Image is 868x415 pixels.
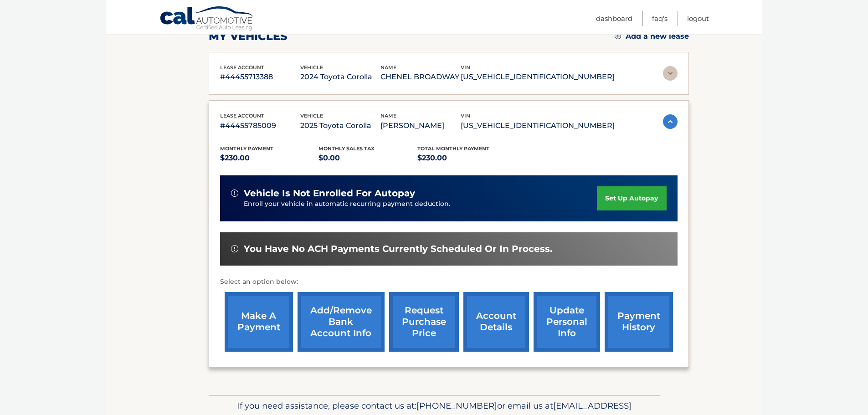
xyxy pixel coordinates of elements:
p: [US_VEHICLE_IDENTIFICATION_NUMBER] [461,119,615,132]
p: #44455713388 [220,71,300,83]
span: name [380,113,396,119]
a: set up autopay [597,186,666,210]
a: Add/Remove bank account info [298,292,385,352]
p: $0.00 [318,152,417,164]
img: alert-white.svg [231,245,238,252]
h2: my vehicles [209,30,288,43]
img: accordion-rest.svg [663,66,678,81]
span: vehicle [300,113,323,119]
span: You have no ACH payments currently scheduled or in process. [244,243,552,255]
p: Select an option below: [220,277,678,287]
a: FAQ's [652,11,668,26]
span: Monthly Payment [220,145,273,152]
p: $230.00 [417,152,516,164]
a: Cal Automotive [159,6,255,32]
a: request purchase price [389,292,459,352]
span: vehicle is not enrolled for autopay [244,188,415,199]
span: name [380,64,396,71]
p: 2025 Toyota Corolla [300,119,380,132]
p: 2024 Toyota Corolla [300,71,380,83]
span: lease account [220,64,264,71]
span: Monthly sales Tax [318,145,375,152]
img: alert-white.svg [231,190,238,197]
span: lease account [220,113,264,119]
a: Add a new lease [615,32,689,41]
span: vehicle [300,64,323,71]
p: [US_VEHICLE_IDENTIFICATION_NUMBER] [461,71,615,83]
img: add.svg [615,33,621,39]
span: vin [461,64,470,71]
a: account details [463,292,529,352]
p: $230.00 [220,152,319,164]
span: [PHONE_NUMBER] [416,400,497,411]
p: #44455785009 [220,119,300,132]
span: vin [461,113,470,119]
p: [PERSON_NAME] [380,119,461,132]
a: Logout [687,11,709,26]
p: Enroll your vehicle in automatic recurring payment deduction. [244,199,597,209]
a: update personal info [534,292,600,352]
a: payment history [605,292,673,352]
a: Dashboard [596,11,632,26]
img: accordion-active.svg [663,114,678,129]
span: Total Monthly Payment [417,145,489,152]
p: CHENEL BROADWAY [380,71,461,83]
a: make a payment [225,292,293,352]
